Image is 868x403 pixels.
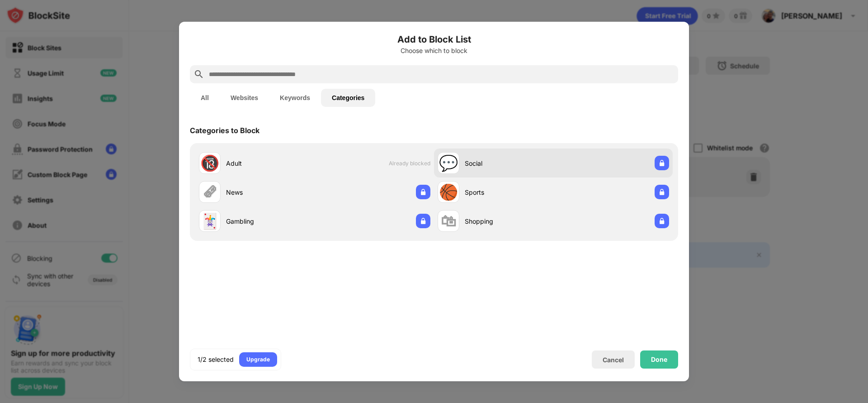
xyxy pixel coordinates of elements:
[190,33,678,46] h6: Add to Block List
[465,216,553,226] div: Shopping
[226,216,315,226] div: Gambling
[190,47,678,54] div: Choose which to block
[441,212,456,230] div: 🛍
[651,356,667,363] div: Done
[200,154,219,173] div: 🔞
[321,89,375,107] button: Categories
[465,187,553,197] div: Sports
[246,355,270,364] div: Upgrade
[226,158,315,168] div: Adult
[193,69,204,80] img: search.svg
[220,89,269,107] button: Websites
[190,89,220,107] button: All
[389,160,430,167] span: Already blocked
[603,356,624,364] div: Cancel
[439,154,458,173] div: 💬
[202,183,217,201] div: 🗞
[269,89,321,107] button: Keywords
[190,126,259,135] div: Categories to Block
[439,183,458,201] div: 🏀
[226,187,315,197] div: News
[465,158,553,168] div: Social
[200,212,219,230] div: 🃏
[198,355,234,364] div: 1/2 selected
